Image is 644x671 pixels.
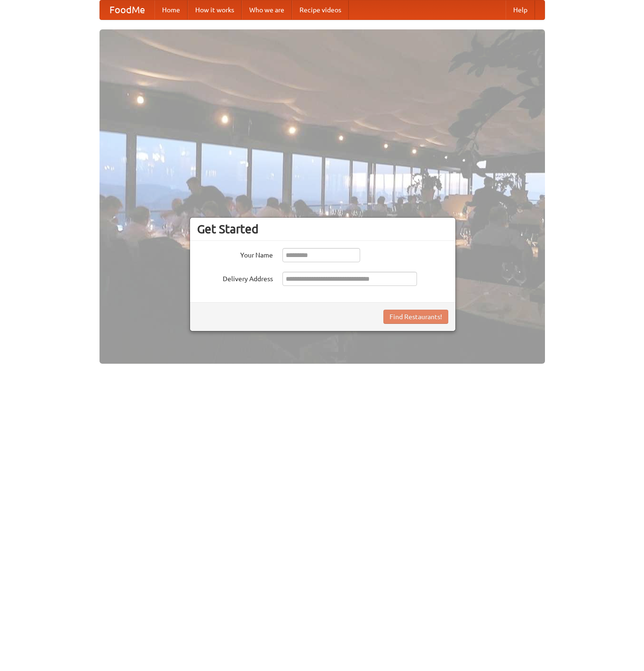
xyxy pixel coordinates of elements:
[506,0,535,19] a: Help
[100,0,154,19] a: FoodMe
[197,248,273,260] label: Your Name
[154,0,188,19] a: Home
[292,0,349,19] a: Recipe videos
[188,0,242,19] a: How it works
[383,310,448,324] button: Find Restaurants!
[197,222,448,236] h3: Get Started
[197,272,273,284] label: Delivery Address
[242,0,292,19] a: Who we are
